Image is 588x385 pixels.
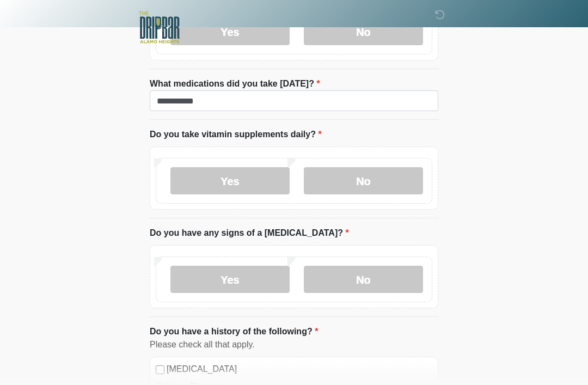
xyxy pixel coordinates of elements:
label: What medications did you take [DATE]? [150,77,320,90]
label: No [304,266,423,293]
label: Do you have any signs of a [MEDICAL_DATA]? [150,227,349,240]
img: The DRIPBaR - Alamo Heights Logo [139,8,180,47]
label: Do you have a history of the following? [150,325,318,338]
div: Please check all that apply. [150,338,438,351]
label: Do you take vitamin supplements daily? [150,128,322,141]
input: [MEDICAL_DATA] [156,365,164,374]
label: No [304,167,423,194]
label: Yes [170,167,290,194]
label: [MEDICAL_DATA] [167,363,432,376]
label: Yes [170,266,290,293]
